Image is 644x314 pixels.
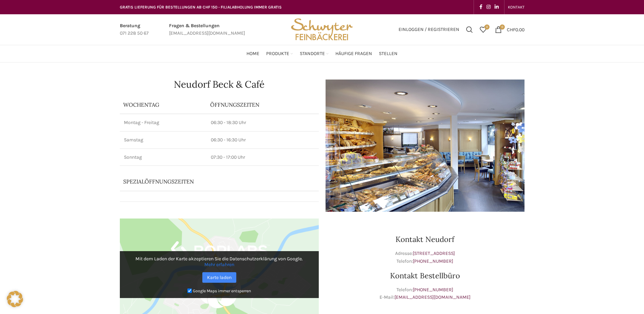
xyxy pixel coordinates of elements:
span: Home [246,51,259,57]
span: Stellen [379,51,398,57]
bdi: 0.00 [507,27,525,32]
a: Site logo [289,26,355,32]
a: Instagram social link [484,2,493,12]
p: Spezialöffnungszeiten [123,178,296,185]
a: [PHONE_NUMBER] [413,258,453,264]
div: Secondary navigation [504,0,528,14]
span: Produkte [266,51,289,57]
input: Google Maps immer entsperren [187,289,192,293]
span: KONTAKT [508,5,525,10]
img: Bäckerei Schwyter [289,14,355,45]
h3: Kontakt Neudorf [326,235,525,243]
span: Standorte [300,51,325,57]
a: Stellen [379,47,398,60]
p: 06:30 - 18:30 Uhr [211,119,315,126]
p: ÖFFNUNGSZEITEN [210,101,315,108]
a: Facebook social link [477,2,484,12]
p: 07:30 - 17:00 Uhr [211,154,315,161]
p: 06:30 - 16:30 Uhr [211,137,315,143]
span: GRATIS LIEFERUNG FÜR BESTELLUNGEN AB CHF 150 - FILIALABHOLUNG IMMER GRATIS [120,5,282,10]
span: 0 [484,24,490,30]
p: Samstag [124,137,203,143]
div: Meine Wunschliste [476,23,490,36]
div: Main navigation [116,47,528,60]
p: Sonntag [124,154,203,161]
p: Adresse: Telefon: [326,250,525,265]
p: Montag - Freitag [124,119,203,126]
span: Einloggen / Registrieren [399,27,459,32]
small: Google Maps immer entsperren [193,289,251,293]
a: Linkedin social link [493,2,501,12]
a: [PHONE_NUMBER] [413,287,453,293]
a: Standorte [300,47,329,60]
p: Telefon: E-Mail: [326,286,525,301]
a: Infobox link [169,22,245,37]
span: Häufige Fragen [335,51,372,57]
a: 0 CHF0.00 [492,23,528,36]
p: Wochentag [123,101,203,108]
a: Infobox link [120,22,149,37]
a: [STREET_ADDRESS] [413,250,455,256]
a: Einloggen / Registrieren [395,23,463,36]
a: [EMAIL_ADDRESS][DOMAIN_NAME] [394,294,471,300]
p: Mit dem Laden der Karte akzeptieren Sie die Datenschutzerklärung von Google. [125,256,314,267]
a: Häufige Fragen [335,47,372,60]
a: KONTAKT [508,0,525,14]
a: 0 [476,23,490,36]
a: Mehr erfahren [204,262,234,267]
a: Karte laden [202,272,236,283]
h3: Kontakt Bestellbüro [326,272,525,279]
span: 0 [500,24,505,30]
a: Suchen [463,23,476,36]
h1: Neudorf Beck & Café [120,80,319,89]
a: Home [246,47,259,60]
a: Produkte [266,47,293,60]
span: CHF [507,27,515,32]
